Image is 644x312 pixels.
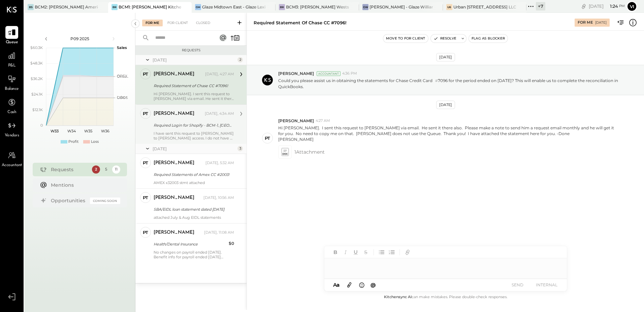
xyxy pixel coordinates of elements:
[102,165,110,174] div: 5
[368,281,378,289] button: @
[154,82,232,89] div: Required Statement of Chase CC #7096!
[361,248,370,257] button: Strikethrough
[237,57,243,62] div: 2
[117,45,127,50] text: Sales
[143,160,148,166] div: PT
[154,71,194,78] div: [PERSON_NAME]
[316,118,330,124] span: 4:27 AM
[31,92,43,97] text: $24.1K
[5,133,19,139] span: Vendors
[265,135,270,141] div: PT
[112,165,120,174] div: 11
[51,197,87,204] div: Opportunities
[371,282,376,288] span: @
[453,4,516,10] div: Urban [STREET_ADDRESS] LLC
[278,118,314,124] span: [PERSON_NAME]
[286,4,349,10] div: BCM3: [PERSON_NAME] Westside Grill
[0,96,23,115] a: Cash
[351,248,360,257] button: Underline
[5,86,19,92] span: Balance
[68,139,78,145] div: Profit
[31,76,43,81] text: $36.2K
[154,180,234,185] div: AMEX x32003 stmt attached
[90,198,120,204] div: Coming Soon
[6,40,18,46] span: Queue
[331,281,342,289] button: Aa
[369,4,433,10] div: [PERSON_NAME] - Glaze Williamsburg One LLC
[139,48,243,53] div: Requests
[533,280,560,289] button: INTERNAL
[153,57,236,63] div: [DATE]
[0,49,23,69] a: P&L
[336,282,340,288] span: a
[387,248,396,257] button: Ordered List
[362,4,368,10] div: GW
[203,195,234,201] div: [DATE], 10:56 AM
[278,136,621,142] div: [PERSON_NAME]
[204,230,234,235] div: [DATE], 11:08 AM
[205,160,234,166] div: [DATE], 5:32 AM
[40,123,43,128] text: 0
[154,110,194,117] div: [PERSON_NAME]
[431,34,459,43] button: Resolve
[32,107,43,112] text: $12.1K
[536,2,545,10] div: + 7
[0,119,23,139] a: Vendors
[205,111,234,116] div: [DATE], 4:34 AM
[195,4,201,10] div: GM
[435,78,438,83] span: #
[28,4,34,10] div: BS
[35,4,98,10] div: BCM2: [PERSON_NAME] American Cooking
[504,280,531,289] button: SEND
[154,206,232,213] div: SBA/EIDL loan statement dated [DATE]
[154,215,234,220] div: attached July & Aug EIDL statements
[578,20,593,25] div: For Me
[154,250,234,259] div: No changes on payroll ended [DATE]. Benefit info for payroll ended [DATE] attached
[7,109,16,115] span: Cash
[342,71,357,76] span: 4:36 PM
[101,129,109,133] text: W36
[202,4,265,10] div: Glaze Midtown East - Glaze Lexington One LLC
[205,72,234,77] div: [DATE], 4:27 AM
[383,34,428,43] button: Move to for client
[237,146,243,151] div: 3
[142,20,163,26] div: For Me
[595,20,607,25] div: [DATE]
[154,171,232,178] div: Required Statements of Amex CC #2003!
[8,63,16,69] span: P&L
[279,4,285,10] div: BR
[51,129,59,133] text: W33
[117,74,128,78] text: OPEX
[143,229,148,236] div: PT
[436,53,455,61] div: [DATE]
[84,129,92,133] text: W35
[193,20,214,26] div: Closed
[377,248,386,257] button: Unordered List
[278,78,621,89] p: Could you please assist us in obtaining the statements for Chase Credit Card 7096 for the period ...
[229,240,234,247] div: $0
[154,131,234,140] div: I have sent this request to [PERSON_NAME] to [PERSON_NAME] access. I do not have a login. Please ...
[119,4,182,10] div: BCM1: [PERSON_NAME] Kitchen Bar Market
[30,45,43,50] text: $60.3K
[0,73,23,92] a: Balance
[278,71,314,76] span: [PERSON_NAME]
[117,95,127,100] text: Labor
[143,110,148,117] div: PT
[51,166,89,173] div: Requests
[67,129,76,133] text: W34
[51,182,117,188] div: Mentions
[51,36,108,42] div: P09 2025
[117,74,128,79] text: Occu...
[143,71,148,77] div: PT
[278,125,621,142] p: Hi [PERSON_NAME]. I sent this request to [PERSON_NAME] via email. He sent it there also. Please m...
[111,4,118,10] div: BR
[580,3,587,10] div: copy link
[164,20,191,26] div: For Client
[294,145,325,159] span: 1 Attachment
[154,194,194,201] div: [PERSON_NAME]
[0,26,23,46] a: Queue
[403,248,412,257] button: Add URL
[30,61,43,66] text: $48.3K
[589,3,625,9] div: [DATE]
[154,92,234,101] div: Hi [PERSON_NAME]. I sent this request to [PERSON_NAME] via email. He sent it there also. Please m...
